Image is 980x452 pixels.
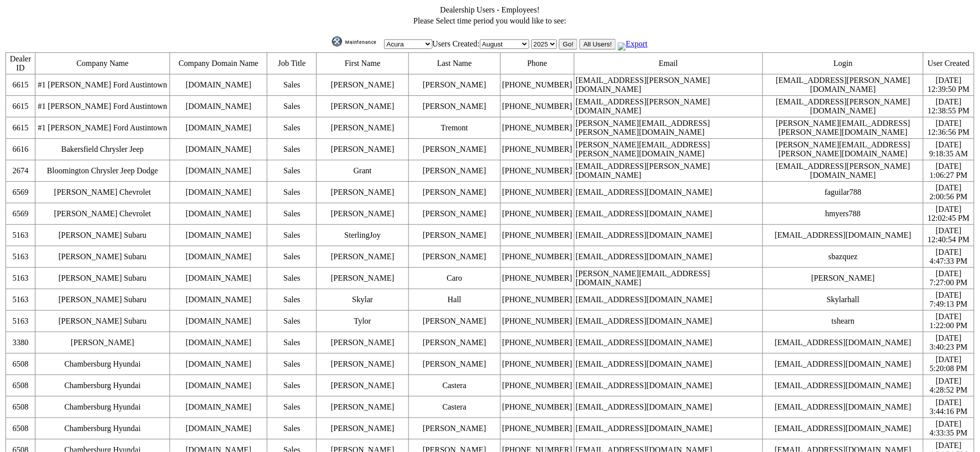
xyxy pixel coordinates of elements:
[924,332,975,354] td: [DATE] 3:40:23 PM
[408,397,500,418] td: Castera
[35,160,170,182] td: Bloomington Chrysler Jeep Dodge
[267,289,317,311] td: Sales
[267,354,317,375] td: Sales
[408,74,500,96] td: [PERSON_NAME]
[408,117,500,139] td: Tremont
[408,332,500,354] td: [PERSON_NAME]
[317,160,408,182] td: Grant
[408,96,500,117] td: [PERSON_NAME]
[763,354,924,375] td: [EMAIL_ADDRESS][DOMAIN_NAME]
[317,354,408,375] td: [PERSON_NAME]
[317,203,408,225] td: [PERSON_NAME]
[763,117,924,139] td: [PERSON_NAME][EMAIL_ADDRESS][PERSON_NAME][DOMAIN_NAME]
[35,397,170,418] td: Chambersburg Hyundai
[170,418,267,440] td: [DOMAIN_NAME]
[6,53,35,74] td: Dealer ID
[501,354,574,375] td: [PHONE_NUMBER]
[924,397,975,418] td: [DATE] 3:44:16 PM
[267,117,317,139] td: Sales
[408,182,500,203] td: [PERSON_NAME]
[763,375,924,397] td: [EMAIL_ADDRESS][DOMAIN_NAME]
[267,268,317,289] td: Sales
[763,246,924,268] td: sbazquez
[924,203,975,225] td: [DATE] 12:02:45 PM
[618,39,648,48] a: Export
[501,96,574,117] td: [PHONE_NUMBER]
[267,397,317,418] td: Sales
[170,375,267,397] td: [DOMAIN_NAME]
[317,182,408,203] td: [PERSON_NAME]
[6,418,35,440] td: 6508
[763,203,924,225] td: hmyers788
[317,418,408,440] td: [PERSON_NAME]
[924,117,975,139] td: [DATE] 12:36:56 PM
[267,203,317,225] td: Sales
[35,246,170,268] td: [PERSON_NAME] Subaru
[501,117,574,139] td: [PHONE_NUMBER]
[170,160,267,182] td: [DOMAIN_NAME]
[35,418,170,440] td: Chambersburg Hyundai
[6,311,35,332] td: 5163
[5,5,975,15] td: Dealership Users - Employees!
[924,160,975,182] td: [DATE] 1:06:27 PM
[763,225,924,246] td: [EMAIL_ADDRESS][DOMAIN_NAME]
[763,160,924,182] td: [EMAIL_ADDRESS][PERSON_NAME][DOMAIN_NAME]
[317,53,408,74] td: First Name
[763,182,924,203] td: faguilar788
[501,418,574,440] td: [PHONE_NUMBER]
[267,74,317,96] td: Sales
[317,311,408,332] td: Tylor
[35,182,170,203] td: [PERSON_NAME] Chevrolet
[501,332,574,354] td: [PHONE_NUMBER]
[574,53,763,74] td: Email
[574,160,763,182] td: [EMAIL_ADDRESS][PERSON_NAME][DOMAIN_NAME]
[501,74,574,96] td: [PHONE_NUMBER]
[170,117,267,139] td: [DOMAIN_NAME]
[170,225,267,246] td: [DOMAIN_NAME]
[574,182,763,203] td: [EMAIL_ADDRESS][DOMAIN_NAME]
[35,268,170,289] td: [PERSON_NAME] Subaru
[574,375,763,397] td: [EMAIL_ADDRESS][DOMAIN_NAME]
[501,139,574,160] td: [PHONE_NUMBER]
[501,397,574,418] td: [PHONE_NUMBER]
[6,117,35,139] td: 6615
[763,311,924,332] td: tshearn
[924,246,975,268] td: [DATE] 4:47:33 PM
[580,39,616,49] input: All Users!
[170,203,267,225] td: [DOMAIN_NAME]
[267,332,317,354] td: Sales
[574,225,763,246] td: [EMAIL_ADDRESS][DOMAIN_NAME]
[574,268,763,289] td: [PERSON_NAME][EMAIL_ADDRESS][DOMAIN_NAME]
[924,225,975,246] td: [DATE] 12:40:54 PM
[170,268,267,289] td: [DOMAIN_NAME]
[763,418,924,440] td: [EMAIL_ADDRESS][DOMAIN_NAME]
[501,375,574,397] td: [PHONE_NUMBER]
[501,203,574,225] td: [PHONE_NUMBER]
[574,332,763,354] td: [EMAIL_ADDRESS][DOMAIN_NAME]
[924,289,975,311] td: [DATE] 7:49:13 PM
[924,74,975,96] td: [DATE] 12:39:50 PM
[763,397,924,418] td: [EMAIL_ADDRESS][DOMAIN_NAME]
[6,225,35,246] td: 5163
[763,268,924,289] td: [PERSON_NAME]
[6,289,35,311] td: 5163
[763,332,924,354] td: [EMAIL_ADDRESS][DOMAIN_NAME]
[924,139,975,160] td: [DATE] 9:18:35 AM
[317,332,408,354] td: [PERSON_NAME]
[501,182,574,203] td: [PHONE_NUMBER]
[170,397,267,418] td: [DOMAIN_NAME]
[267,53,317,74] td: Job Title
[317,246,408,268] td: [PERSON_NAME]
[5,16,975,26] td: Please Select time period you would like to see:
[267,96,317,117] td: Sales
[170,74,267,96] td: [DOMAIN_NAME]
[267,246,317,268] td: Sales
[35,96,170,117] td: #1 [PERSON_NAME] Ford Austintown
[408,160,500,182] td: [PERSON_NAME]
[6,182,35,203] td: 6569
[267,182,317,203] td: Sales
[317,268,408,289] td: [PERSON_NAME]
[924,311,975,332] td: [DATE] 1:22:00 PM
[763,289,924,311] td: Skylarhall
[574,418,763,440] td: [EMAIL_ADDRESS][DOMAIN_NAME]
